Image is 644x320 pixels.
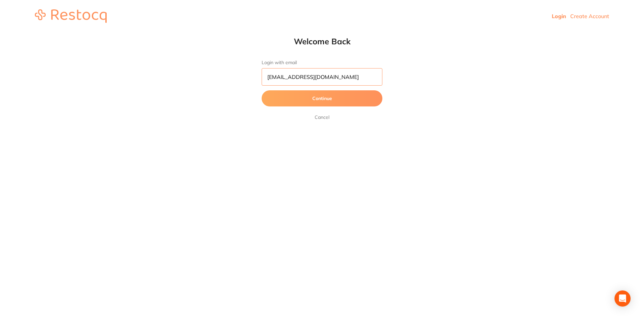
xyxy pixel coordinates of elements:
[552,13,566,19] a: Login
[313,113,331,121] a: Cancel
[248,36,396,46] h1: Welcome Back
[35,9,107,23] img: restocq_logo.svg
[262,90,382,106] button: Continue
[614,290,631,307] div: Open Intercom Messenger
[262,60,382,65] label: Login with email
[570,13,609,19] a: Create Account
